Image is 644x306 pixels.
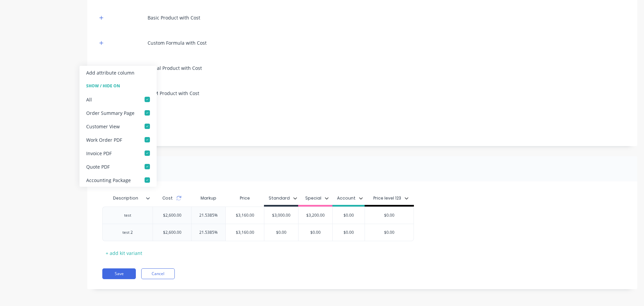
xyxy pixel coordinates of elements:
[102,224,414,241] div: test 2$2,600.0021.5385%$3,160.00$0.00$0.00$0.00$0.00
[302,193,332,203] button: Special
[86,110,135,117] div: Order Summary Page
[264,207,298,224] div: $3,000.00
[162,195,173,201] span: Cost
[365,224,414,241] div: $0.00
[86,123,120,130] div: Customer View
[86,136,122,143] div: Work Order PDF
[158,207,187,224] div: $2,600.00
[264,224,298,241] div: $0.00
[337,195,356,201] div: Account
[192,207,225,224] div: 21.5385%
[102,268,136,279] button: Save
[102,190,149,207] div: Description
[148,90,199,97] div: SQM Product with Cost
[86,163,110,170] div: Quote PDF
[365,207,414,224] div: $0.00
[192,224,225,241] div: 21.5385%
[86,69,135,76] div: Add attribute column
[148,14,200,21] div: Basic Product with Cost
[102,191,153,205] div: Description
[226,224,264,241] div: $3,160.00
[370,193,412,203] button: Price level 123
[373,195,401,201] div: Price level 123
[269,195,290,201] div: Standard
[141,268,175,279] button: Cancel
[102,207,414,224] div: test$2,600.0021.5385%$3,160.00$3,000.00$3,200.00$0.00$0.00
[86,150,112,157] div: Invoice PDF
[148,64,202,72] div: Lineal Product with Cost
[334,193,366,203] button: Account
[148,39,207,46] div: Custom Formula with Cost
[86,96,92,103] div: All
[265,193,301,203] button: Standard
[79,79,157,93] div: Show / Hide On
[305,195,321,201] div: Special
[332,207,365,224] div: $0.00
[111,211,145,220] div: test
[225,191,264,205] div: Price
[299,207,332,224] div: $3,200.00
[111,228,145,237] div: test 2
[191,191,225,205] div: Markup
[332,224,365,241] div: $0.00
[102,248,146,258] div: + add kit variant
[226,207,264,224] div: $3,160.00
[299,224,332,241] div: $0.00
[153,191,191,205] div: Cost
[158,224,187,241] div: $2,600.00
[86,177,131,184] div: Accounting Package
